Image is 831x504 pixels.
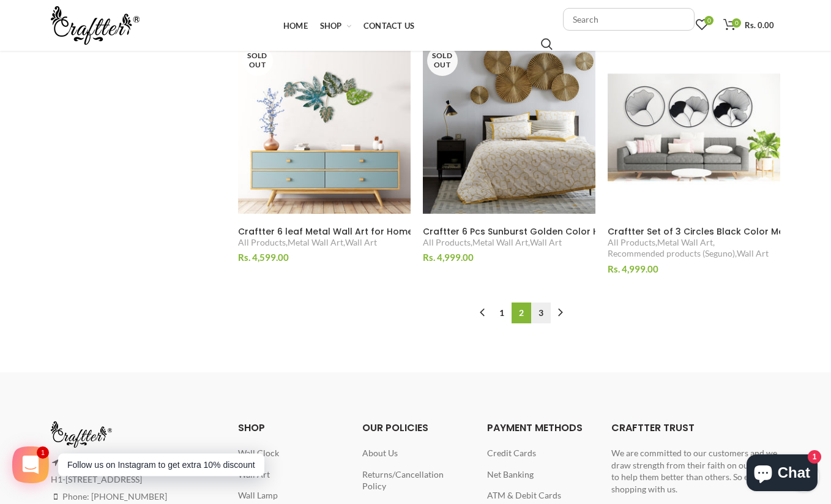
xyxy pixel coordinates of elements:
[314,13,357,38] a: Shop
[745,20,774,30] span: Rs. 0.00
[657,237,713,248] a: Metal Wall Art
[487,421,583,435] span: Payment Methods
[423,237,595,248] div: , ,
[717,13,780,37] a: 0 Rs. 0.00
[238,469,270,480] a: Wall Art
[608,237,655,248] a: All Products
[512,303,531,323] span: 2
[423,226,595,237] a: Craftter 6 Pcs Sunburst Golden Color Handmade Metal Wall Art Sculpture Wall Decor And Hanging
[737,248,769,259] a: Wall Art
[743,454,821,494] inbox-online-store-chat: Shopify online store chat
[238,225,442,238] span: Craftter 6 leaf Metal Wall Art for Home Décor
[238,237,411,248] div: , ,
[277,13,314,38] a: Home
[427,45,458,76] span: Sold Out
[362,448,398,458] a: About Us
[423,237,471,248] a: All Products
[531,303,551,323] a: 3
[487,490,561,500] a: ATM & Debit Cards
[608,226,780,237] a: Craftter Set of 3 Circles Black Color Metal Wall Art Sculpture and Hanging Decor for Living Room ...
[345,237,377,248] a: Wall Art
[732,18,741,28] span: 0
[363,21,414,31] span: Contact Us
[487,469,534,480] a: Net Banking
[238,448,279,458] a: Wall Clock
[238,226,411,237] a: Craftter 6 leaf Metal Wall Art for Home Décor
[551,303,570,323] a: →
[472,237,528,248] a: Metal Wall Art
[472,303,492,323] a: ←
[611,421,695,435] span: Craftter Trust
[362,469,444,492] a: Returns/Cancellation Policy
[320,21,342,31] span: Shop
[288,237,343,248] a: Metal Wall Art
[283,21,308,31] span: Home
[530,237,562,248] a: Wall Art
[362,421,428,435] span: OUR POLICIES
[238,490,278,500] a: Wall Lamp
[690,13,714,37] a: 0
[238,421,265,435] span: SHOP
[487,448,536,458] a: Credit Cards
[238,237,286,248] a: All Products
[611,447,780,495] div: We are committed to our customers and we draw strength from their faith on our ability to help th...
[423,252,474,263] span: Rs. 4,999.00
[51,421,112,448] img: craftter.com
[608,237,780,259] div: , , ,
[492,303,512,323] a: 1
[704,16,714,25] span: 0
[608,263,658,274] span: Rs. 4,999.00
[541,38,553,50] input: Search
[238,252,289,263] span: Rs. 4,599.00
[608,248,735,259] a: Recommended products (Seguno)
[242,45,273,76] span: Sold Out
[563,8,695,31] input: Search
[357,13,420,38] a: Contact Us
